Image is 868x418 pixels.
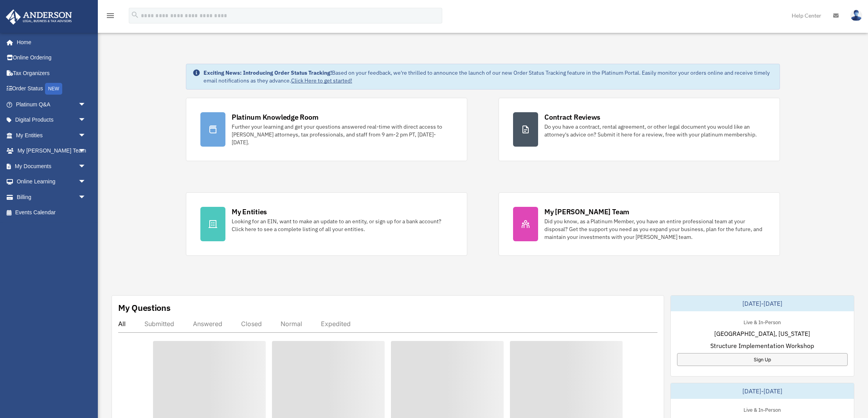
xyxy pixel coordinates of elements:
[5,158,98,174] a: My Documentsarrow_drop_down
[5,97,98,112] a: Platinum Q&Aarrow_drop_down
[78,174,94,190] span: arrow_drop_down
[291,77,352,84] a: Click Here to get started!
[714,329,810,338] span: [GEOGRAPHIC_DATA], [US_STATE]
[850,10,862,21] img: User Pic
[5,81,98,97] a: Order StatusNEW
[232,112,319,122] div: Platinum Knowledge Room
[186,98,467,161] a: Platinum Knowledge Room Further your learning and get your questions answered real-time with dire...
[78,127,94,144] span: arrow_drop_down
[677,353,848,366] a: Sign Up
[499,98,780,161] a: Contract Reviews Do you have a contract, rental agreement, or other legal document you would like...
[78,97,94,113] span: arrow_drop_down
[186,192,467,256] a: My Entities Looking for an EIN, want to make an update to an entity, or sign up for a bank accoun...
[78,158,94,174] span: arrow_drop_down
[710,341,814,350] span: Structure Implementation Workshop
[499,192,780,256] a: My [PERSON_NAME] Team Did you know, as a Platinum Member, you have an entire professional team at...
[737,405,787,413] div: Live & In-Person
[144,320,174,328] div: Submitted
[5,34,94,50] a: Home
[118,320,126,328] div: All
[45,83,62,95] div: NEW
[5,205,98,221] a: Events Calendar
[232,207,267,217] div: My Entities
[78,189,94,205] span: arrow_drop_down
[203,69,332,76] strong: Exciting News: Introducing Order Status Tracking!
[241,320,262,328] div: Closed
[78,112,94,128] span: arrow_drop_down
[106,14,115,20] a: menu
[5,174,98,190] a: Online Learningarrow_drop_down
[5,143,98,159] a: My [PERSON_NAME] Teamarrow_drop_down
[5,127,98,143] a: My Entitiesarrow_drop_down
[4,9,74,25] img: Anderson Advisors Platinum Portal
[671,383,854,399] div: [DATE]-[DATE]
[544,112,600,122] div: Contract Reviews
[5,112,98,128] a: Digital Productsarrow_drop_down
[193,320,222,328] div: Answered
[106,11,115,20] i: menu
[5,50,98,66] a: Online Ordering
[737,318,787,326] div: Live & In-Person
[5,189,98,205] a: Billingarrow_drop_down
[131,11,139,19] i: search
[232,217,453,233] div: Looking for an EIN, want to make an update to an entity, or sign up for a bank account? Click her...
[544,217,765,241] div: Did you know, as a Platinum Member, you have an entire professional team at your disposal? Get th...
[544,207,629,217] div: My [PERSON_NAME] Team
[544,123,765,138] div: Do you have a contract, rental agreement, or other legal document you would like an attorney's ad...
[281,320,302,328] div: Normal
[232,123,453,146] div: Further your learning and get your questions answered real-time with direct access to [PERSON_NAM...
[321,320,351,328] div: Expedited
[671,296,854,311] div: [DATE]-[DATE]
[203,69,773,84] div: Based on your feedback, we're thrilled to announce the launch of our new Order Status Tracking fe...
[5,65,98,81] a: Tax Organizers
[78,143,94,159] span: arrow_drop_down
[118,302,171,314] div: My Questions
